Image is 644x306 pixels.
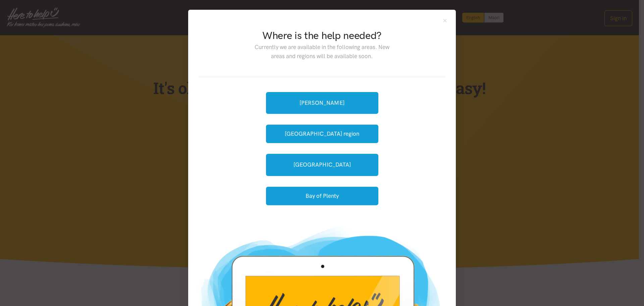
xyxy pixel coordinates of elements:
a: [GEOGRAPHIC_DATA] [266,154,378,176]
button: [GEOGRAPHIC_DATA] region [266,125,378,143]
button: Close [442,18,448,24]
h2: Where is the help needed? [249,29,394,43]
p: Currently we are available in the following areas. New areas and regions will be available soon. [249,43,394,61]
a: [PERSON_NAME] [266,92,378,114]
button: Bay of Plenty [266,187,378,205]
